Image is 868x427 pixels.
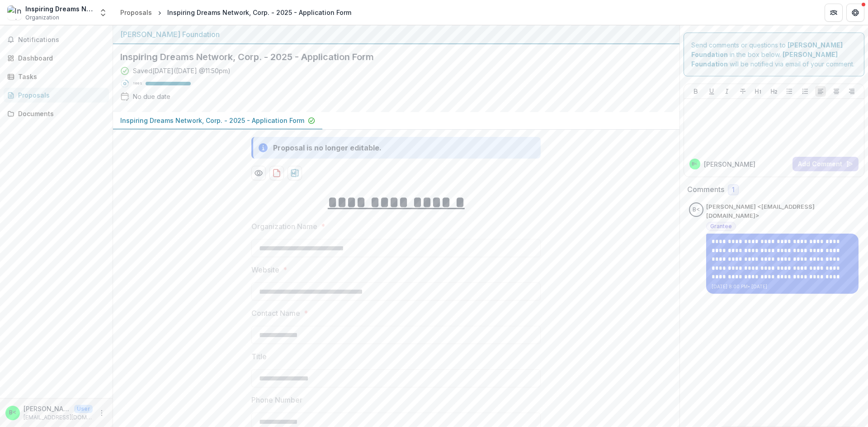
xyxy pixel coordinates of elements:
[4,69,109,84] a: Tasks
[4,106,109,121] a: Documents
[732,186,735,194] span: 1
[704,160,755,169] p: [PERSON_NAME]
[710,223,732,230] span: Grantee
[825,4,843,22] button: Partners
[793,157,859,171] button: Add Comment
[737,86,748,97] button: Strike
[97,4,109,22] button: Open entity switcher
[251,166,266,180] button: Preview dd3b930f-2314-4ab9-8d62-c4038f84869e-0.pdf
[133,92,170,101] div: No due date
[24,413,93,422] p: [EMAIL_ADDRESS][DOMAIN_NAME]
[120,52,658,62] h2: Inspiring Dreams Network, Corp. - 2025 - Application Form
[120,29,672,40] div: [PERSON_NAME] Foundation
[251,308,300,319] p: Contact Name
[769,86,779,97] button: Heading 2
[800,86,811,97] button: Ordered List
[273,142,382,153] div: Proposal is no longer editable.
[117,6,156,19] a: Proposals
[133,66,231,75] div: Saved [DATE] ( [DATE] @ 11:50pm )
[18,36,105,44] span: Notifications
[251,394,302,405] p: Phone Number
[706,202,859,220] p: [PERSON_NAME] <[EMAIL_ADDRESS][DOMAIN_NAME]>
[687,185,724,194] h2: Comments
[133,80,142,87] p: 100 %
[251,264,279,275] p: Website
[120,116,304,125] p: Inspiring Dreams Network, Corp. - 2025 - Application Form
[722,86,732,97] button: Italicize
[9,410,16,416] div: Barbara Brady <drbarbbrady@inspiringdreamsnetwork.org>
[288,166,302,180] button: download-proposal
[120,8,152,17] div: Proposals
[96,408,107,418] button: More
[815,86,826,97] button: Align Left
[18,53,102,63] div: Dashboard
[251,221,317,232] p: Organization Name
[712,283,853,290] p: [DATE] 8:00 PM • [DATE]
[117,6,355,19] nav: breadcrumb
[831,86,842,97] button: Align Center
[706,86,717,97] button: Underline
[25,4,93,14] div: Inspiring Dreams Network, Corp.
[24,404,71,413] p: [PERSON_NAME] <[EMAIL_ADDRESS][DOMAIN_NAME]>
[167,8,351,17] div: Inspiring Dreams Network, Corp. - 2025 - Application Form
[4,88,109,103] a: Proposals
[251,351,267,362] p: Title
[269,166,284,180] button: download-proposal
[692,162,698,166] div: Barbara Brady <drbarbbrady@inspiringdreamsnetwork.org>
[690,86,701,97] button: Bold
[846,86,857,97] button: Align Right
[4,51,109,66] a: Dashboard
[25,14,59,22] span: Organization
[18,72,102,81] div: Tasks
[784,86,795,97] button: Bullet List
[7,5,22,20] img: Inspiring Dreams Network, Corp.
[18,90,102,100] div: Proposals
[753,86,764,97] button: Heading 1
[693,207,700,213] div: Barbara Brady <drbarbbrady@inspiringdreamsnetwork.org>
[18,109,102,118] div: Documents
[684,33,865,76] div: Send comments or questions to in the box below. will be notified via email of your comment.
[846,4,864,22] button: Get Help
[4,33,109,47] button: Notifications
[74,405,93,413] p: User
